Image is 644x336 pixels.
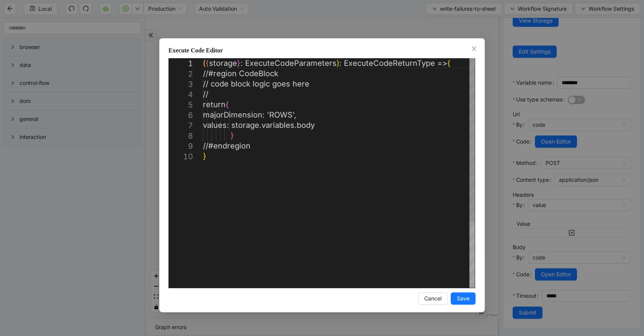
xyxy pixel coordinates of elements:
button: Cancel [418,292,448,305]
div: 9 [168,141,193,152]
div: 4 [168,90,193,100]
div: 5 [168,100,193,110]
span: // [203,90,208,99]
span: : ExecuteCodeParameters [240,59,337,68]
span: : ExecuteCodeReturnType => [339,59,447,68]
div: 1 [168,59,193,69]
div: 3 [168,79,193,90]
span: { [447,59,451,68]
span: return [203,100,226,109]
button: Close [470,45,478,53]
div: 2 [168,69,193,79]
span: //#endregion [203,141,250,150]
span: Save [457,294,469,303]
span: // code block logic goes here [203,79,309,88]
span: storage [209,59,237,68]
div: Execute Code Editor [168,46,476,55]
button: Save [451,292,476,305]
span: close [471,46,477,52]
span: ) [337,59,339,68]
div: 8 [168,131,193,141]
span: majorDimension: 'ROWS', [203,110,296,119]
span: ( [203,59,206,68]
span: { [226,100,229,109]
div: 10 [168,152,193,162]
span: } [230,131,234,140]
span: Cancel [424,294,441,303]
div: 7 [168,121,193,131]
span: } [203,152,206,161]
div: 6 [168,110,193,121]
span: //#region CodeBlock [203,69,278,78]
span: { [206,59,209,68]
span: } [237,59,240,68]
span: values: storage.variables.body [203,121,315,130]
